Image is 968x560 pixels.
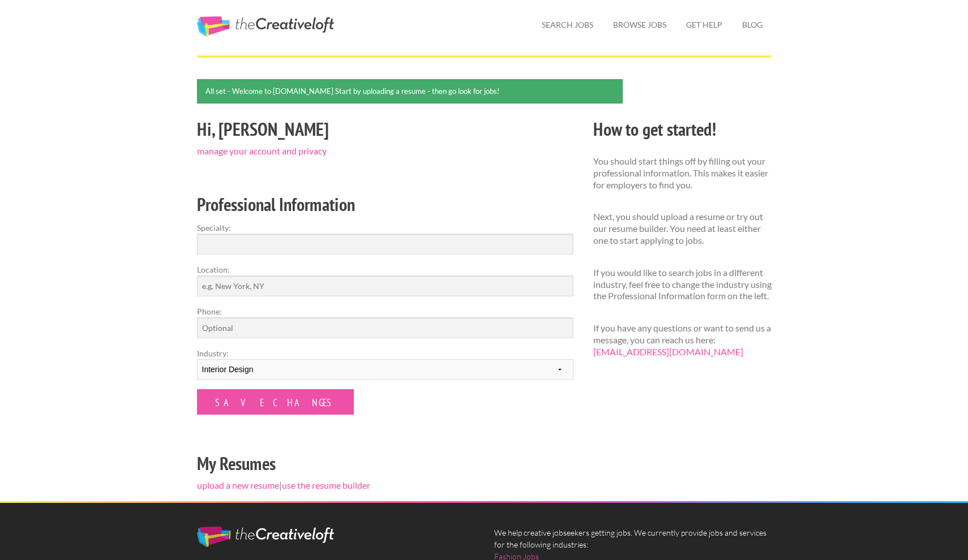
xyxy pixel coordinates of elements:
[197,451,573,476] h2: My Resumes
[282,480,370,490] a: use the resume builder
[197,264,573,275] label: Location:
[533,12,602,38] a: Search Jobs
[187,115,583,501] div: |
[197,117,573,142] h2: Hi, [PERSON_NAME]
[604,12,675,38] a: Browse Jobs
[197,222,573,234] label: Specialty:
[733,12,772,38] a: Blog
[197,192,573,217] h2: Professional Information
[593,322,772,357] p: If you have any questions or want to send us a message, you can reach us here:
[197,145,327,156] a: manage your account and privacy
[197,527,334,547] img: The Creative Loft
[593,117,772,142] h2: How to get started!
[593,156,772,191] p: You should start things off by filling out your professional information. This makes it easier fo...
[197,305,573,317] label: Phone:
[197,79,623,104] div: All set - Welcome to [DOMAIN_NAME] Start by uploading a resume - then go look for jobs!
[197,16,334,37] a: The Creative Loft
[593,346,743,357] a: [EMAIL_ADDRESS][DOMAIN_NAME]
[593,267,772,302] p: If you would like to search jobs in a different industry, feel free to change the industry using ...
[677,12,731,38] a: Get Help
[197,389,354,415] input: Save Changes
[197,347,573,359] label: Industry:
[197,275,573,296] input: e.g. New York, NY
[593,211,772,246] p: Next, you should upload a resume or try out our resume builder. You need at least either one to s...
[197,480,279,490] a: upload a new resume
[197,317,573,338] input: Optional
